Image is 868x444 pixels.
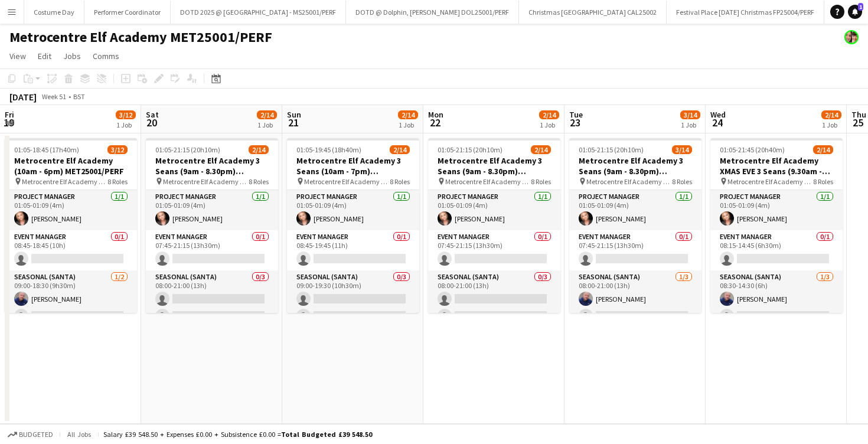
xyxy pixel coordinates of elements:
div: 1 Job [257,120,276,129]
span: 3/14 [680,110,700,119]
span: Week 51 [39,92,68,101]
span: Mon [428,109,443,120]
a: Comms [88,48,124,64]
button: DOTD @ Dolphin, [PERSON_NAME] DOL25001/PERF [346,1,519,24]
span: 8 Roles [672,177,692,186]
app-job-card: 01:05-19:45 (18h40m)2/14Metrocentre Elf Academy 3 Seans (10am - 7pm) MET25001/PERF Metrocentre El... [287,138,419,313]
button: DOTD 2025 @ [GEOGRAPHIC_DATA] - MS25001/PERF [171,1,346,24]
span: 2/14 [398,110,418,119]
span: 01:05-21:15 (20h10m) [579,145,644,154]
span: 22 [426,116,443,129]
h3: Metrocentre Elf Academy XMAS EVE 3 Seans (9.30am - 2pm) MET25001/PERF [710,155,843,177]
span: Thu [851,109,866,120]
app-card-role: Project Manager1/101:05-01:09 (4m)[PERSON_NAME] [146,190,278,230]
span: 8 Roles [531,177,551,186]
div: BST [73,92,85,101]
span: 2/14 [249,145,269,154]
app-card-role: Seasonal (Santa)1/308:00-21:00 (13h)[PERSON_NAME] [569,270,701,345]
div: 1 Job [116,120,135,129]
app-card-role: Seasonal (Santa)1/209:00-18:30 (9h30m)[PERSON_NAME] [5,270,137,328]
span: Wed [710,109,726,120]
app-job-card: 01:05-18:45 (17h40m)3/12Metrocentre Elf Academy (10am - 6pm) MET25001/PERF Metrocentre Elf Academ... [5,138,137,313]
span: 19 [3,116,14,129]
span: Fri [5,109,14,120]
button: Festival Place [DATE] Christmas FP25004/PERF [667,1,824,24]
span: 2/14 [813,145,833,154]
span: 2/14 [821,110,841,119]
span: 2/14 [531,145,551,154]
span: 1 [858,3,863,11]
button: Costume Day [24,1,84,24]
span: Edit [38,51,51,61]
h3: Metrocentre Elf Academy 3 Seans (9am - 8.30pm) MET25001/PERF [569,155,701,177]
span: 3/12 [116,110,136,119]
span: Budgeted [19,430,53,439]
app-job-card: 01:05-21:15 (20h10m)2/14Metrocentre Elf Academy 3 Seans (9am - 8.30pm) MET25001/PERF Metrocentre ... [146,138,278,313]
span: 2/14 [539,110,559,119]
app-card-role: Project Manager1/101:05-01:09 (4m)[PERSON_NAME] [710,190,843,230]
span: 21 [285,116,301,129]
span: Sat [146,109,159,120]
app-card-role: Event Manager0/107:45-21:15 (13h30m) [569,230,701,270]
app-job-card: 01:05-21:15 (20h10m)2/14Metrocentre Elf Academy 3 Seans (9am - 8.30pm) MET25001/PERF Metrocentre ... [428,138,560,313]
app-card-role: Project Manager1/101:05-01:09 (4m)[PERSON_NAME] [5,190,137,230]
app-card-role: Project Manager1/101:05-01:09 (4m)[PERSON_NAME] [428,190,560,230]
a: 1 [848,5,862,19]
span: View [9,51,26,61]
span: Jobs [63,51,81,61]
span: 3/14 [672,145,692,154]
h1: Metrocentre Elf Academy MET25001/PERF [9,28,272,46]
span: 3/12 [107,145,128,154]
div: Salary £39 548.50 + Expenses £0.00 + Subsistence £0.00 = [103,430,372,439]
div: [DATE] [9,91,37,103]
span: Metrocentre Elf Academy MET25001/PERF [22,177,107,186]
span: 01:05-21:15 (20h10m) [155,145,220,154]
span: 24 [709,116,726,129]
span: Tue [569,109,583,120]
app-card-role: Event Manager0/107:45-21:15 (13h30m) [146,230,278,270]
app-job-card: 01:05-21:15 (20h10m)3/14Metrocentre Elf Academy 3 Seans (9am - 8.30pm) MET25001/PERF Metrocentre ... [569,138,701,313]
span: 23 [567,116,583,129]
span: Total Budgeted £39 548.50 [281,430,372,439]
span: 8 Roles [390,177,410,186]
app-card-role: Project Manager1/101:05-01:09 (4m)[PERSON_NAME] [287,190,419,230]
span: 8 Roles [813,177,833,186]
span: 01:05-21:45 (20h40m) [720,145,785,154]
button: Christmas [GEOGRAPHIC_DATA] CAL25002 [519,1,667,24]
span: 8 Roles [107,177,128,186]
h3: Metrocentre Elf Academy 3 Seans (9am - 8.30pm) MET25001/PERF [146,155,278,177]
span: 2/14 [257,110,277,119]
button: Budgeted [6,428,55,441]
span: 01:05-21:15 (20h10m) [438,145,502,154]
app-user-avatar: Performer Department [844,30,859,44]
div: 1 Job [399,120,417,129]
h3: Metrocentre Elf Academy 3 Seans (10am - 7pm) MET25001/PERF [287,155,419,177]
app-card-role: Event Manager0/107:45-21:15 (13h30m) [428,230,560,270]
app-card-role: Seasonal (Santa)0/309:00-19:30 (10h30m) [287,270,419,345]
span: 25 [850,116,866,129]
div: 01:05-21:45 (20h40m)2/14Metrocentre Elf Academy XMAS EVE 3 Seans (9.30am - 2pm) MET25001/PERF Met... [710,138,843,313]
h3: Metrocentre Elf Academy (10am - 6pm) MET25001/PERF [5,155,137,177]
span: 20 [144,116,159,129]
a: View [5,48,31,64]
button: Performer Coordinator [84,1,171,24]
span: Comms [93,51,119,61]
div: 1 Job [681,120,700,129]
span: 01:05-19:45 (18h40m) [296,145,361,154]
app-card-role: Seasonal (Santa)0/308:00-21:00 (13h) [428,270,560,345]
div: 1 Job [822,120,841,129]
span: All jobs [65,430,93,439]
span: Metrocentre Elf Academy MET25001/PERF [586,177,672,186]
span: 2/14 [390,145,410,154]
span: Metrocentre Elf Academy MET25001/PERF [163,177,249,186]
app-card-role: Event Manager0/108:45-18:45 (10h) [5,230,137,270]
span: Sun [287,109,301,120]
app-card-role: Seasonal (Santa)1/308:30-14:30 (6h)[PERSON_NAME] [710,270,843,345]
div: 1 Job [540,120,559,129]
span: Metrocentre Elf Academy MET25001/PERF [304,177,390,186]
